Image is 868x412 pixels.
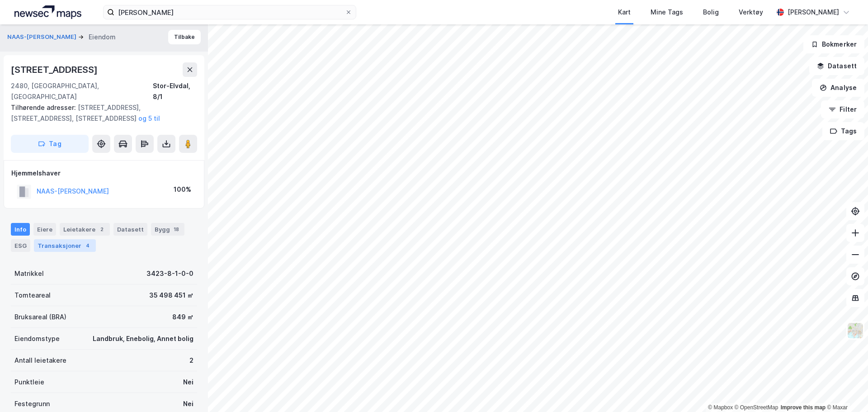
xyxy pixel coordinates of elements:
div: 35 498 451 ㎡ [149,290,193,301]
button: Tags [822,122,864,140]
div: Punktleie [14,377,44,388]
div: Leietakere [60,223,110,236]
div: Landbruk, Enebolig, Annet bolig [93,333,193,344]
div: Eiendomstype [14,333,60,344]
div: Matrikkel [14,268,44,279]
div: Stor-Elvdal, 8/1 [153,81,197,102]
button: Bokmerker [803,35,864,53]
div: Hjemmelshaver [11,168,197,179]
button: Datasett [809,57,864,75]
div: 3423-8-1-0-0 [146,268,193,279]
div: 100% [174,184,191,195]
div: [PERSON_NAME] [788,7,839,18]
a: Mapbox [708,404,733,411]
span: Tilhørende adresser: [11,104,78,111]
div: 2 [97,225,106,234]
button: Analyse [812,79,864,97]
div: Tomteareal [14,290,51,301]
iframe: Chat Widget [823,369,868,412]
div: ESG [11,239,30,252]
div: Nei [183,377,193,388]
button: Tag [11,135,89,153]
div: Nei [183,398,193,409]
div: Bolig [703,7,719,18]
div: Festegrunn [14,398,50,409]
div: Verktøy [739,7,763,18]
img: Z [847,322,864,339]
button: Filter [821,100,864,118]
div: Bruksareal (BRA) [14,312,66,322]
div: 18 [172,225,181,234]
div: Info [11,223,30,236]
div: Antall leietakere [14,355,66,366]
div: [STREET_ADDRESS], [STREET_ADDRESS], [STREET_ADDRESS] [11,102,190,124]
div: Datasett [113,223,147,236]
div: [STREET_ADDRESS] [11,62,99,77]
div: 2 [189,355,193,366]
a: OpenStreetMap [735,404,778,411]
div: 4 [83,241,92,250]
button: Tilbake [168,30,201,44]
div: Mine Tags [651,7,683,18]
div: Bygg [151,223,184,236]
a: Improve this map [781,404,826,411]
input: Søk på adresse, matrikkel, gårdeiere, leietakere eller personer [114,5,345,19]
img: logo.a4113a55bc3d86da70a041830d287a7e.svg [14,5,81,19]
div: Eiere [33,223,56,236]
div: 849 ㎡ [172,312,193,322]
div: Transaksjoner [34,239,96,252]
div: Kart [618,7,631,18]
button: NAAS-[PERSON_NAME] [7,33,78,42]
div: Eiendom [89,32,116,43]
div: 2480, [GEOGRAPHIC_DATA], [GEOGRAPHIC_DATA] [11,81,153,102]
